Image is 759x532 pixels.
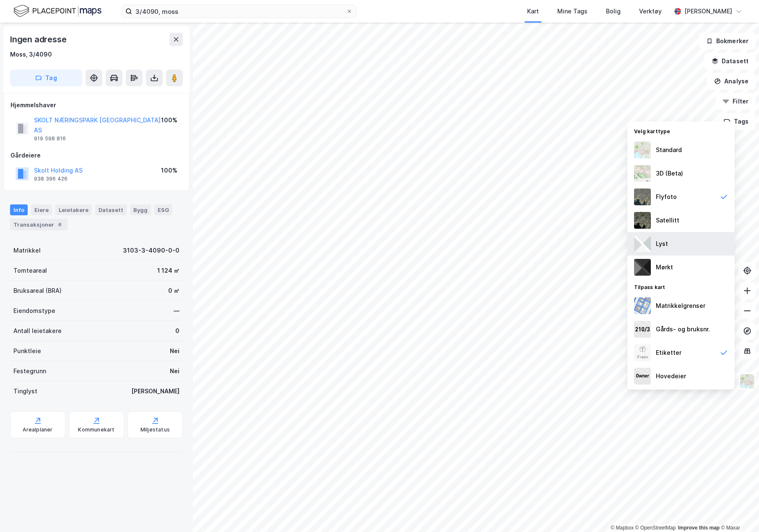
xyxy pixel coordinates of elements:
[132,5,346,18] input: Søk på adresse, matrikkel, gårdeiere, leietakere eller personer
[10,204,28,215] div: Info
[717,492,759,532] iframe: Chat Widget
[639,6,662,16] div: Verktøy
[699,33,756,49] button: Bokmerker
[13,306,55,316] div: Eiendomstype
[168,286,179,296] div: 0 ㎡
[157,266,179,276] div: 1 124 ㎡
[611,525,634,531] a: Mapbox
[704,53,756,70] button: Datasett
[656,348,681,358] div: Etiketter
[170,366,179,376] div: Nei
[656,215,679,225] div: Satellitt
[739,373,755,389] img: Z
[656,301,705,311] div: Matrikkelgrenser
[13,286,62,296] div: Bruksareal (BRA)
[634,297,651,314] img: cadastreBorders.cfe08de4b5ddd52a10de.jpeg
[557,6,587,16] div: Mine Tags
[34,135,66,142] div: 919 598 816
[707,73,756,90] button: Analyse
[170,346,179,356] div: Nei
[130,204,151,215] div: Bygg
[161,115,177,125] div: 100%
[656,239,668,249] div: Lyst
[634,212,651,229] img: 9k=
[123,245,179,256] div: 3103-3-4090-0-0
[634,142,651,158] img: Z
[634,368,651,385] img: majorOwner.b5e170eddb5c04bfeeff.jpeg
[13,386,37,396] div: Tinglyst
[10,33,68,46] div: Ingen adresse
[634,344,651,361] img: Z
[55,204,92,215] div: Leietakere
[175,326,179,336] div: 0
[684,6,732,16] div: [PERSON_NAME]
[10,70,82,86] button: Tag
[627,279,735,294] div: Tilpass kart
[606,6,621,16] div: Bolig
[634,165,651,182] img: Z
[10,150,182,160] div: Gårdeiere
[13,366,46,376] div: Festegrunn
[95,204,127,215] div: Datasett
[715,93,756,110] button: Filter
[635,525,676,531] a: OpenStreetMap
[13,266,47,276] div: Tomteareal
[634,259,651,276] img: nCdM7BzjoCAAAAAElFTkSuQmCC
[161,165,177,176] div: 100%
[656,324,710,334] div: Gårds- og bruksnr.
[13,346,41,356] div: Punktleie
[78,426,114,433] div: Kommunekart
[634,235,651,252] img: luj3wr1y2y3+OchiMxRmMxRlscgabnMEmZ7DJGWxyBpucwSZnsMkZbHIGm5zBJmewyRlscgabnMEmZ7DJGWxyBpucwSZnsMkZ...
[23,426,52,433] div: Arealplaner
[527,6,539,16] div: Kart
[656,145,682,155] div: Standard
[717,113,756,130] button: Tags
[656,192,677,202] div: Flyfoto
[10,219,68,230] div: Transaksjoner
[634,321,651,338] img: cadastreKeys.547ab17ec502f5a4ef2b.jpeg
[678,525,720,531] a: Improve this map
[31,204,52,215] div: Eiere
[174,306,179,316] div: —
[656,371,686,381] div: Hovedeier
[10,100,182,110] div: Hjemmelshaver
[656,168,683,178] div: 3D (Beta)
[140,426,170,433] div: Miljøstatus
[656,262,673,272] div: Mørkt
[627,123,735,138] div: Velg karttype
[13,245,41,256] div: Matrikkel
[13,4,101,18] img: logo.f888ab2527a4732fd821a326f86c7f29.svg
[56,220,64,229] div: 6
[634,189,651,205] img: Z
[131,386,179,396] div: [PERSON_NAME]
[154,204,172,215] div: ESG
[10,49,52,59] div: Moss, 3/4090
[34,176,68,182] div: 938 396 426
[13,326,62,336] div: Antall leietakere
